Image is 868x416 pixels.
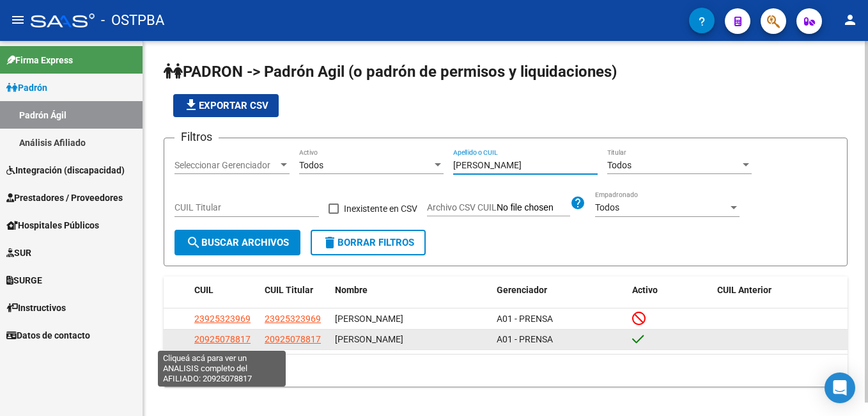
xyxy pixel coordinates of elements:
[344,201,417,216] span: Inexistente en CSV
[311,230,426,255] button: Borrar Filtros
[6,218,99,232] span: Hospitales Públicos
[330,276,492,304] datatable-header-cell: Nombre
[6,53,73,67] span: Firma Express
[627,276,712,304] datatable-header-cell: Activo
[6,246,31,260] span: SUR
[335,314,403,324] span: [PERSON_NAME]
[173,94,279,117] button: Exportar CSV
[607,160,632,170] span: Todos
[6,163,125,177] span: Integración (discapacidad)
[194,334,251,344] span: 20925078817
[164,63,617,81] span: PADRON -> Padrón Agil (o padrón de permisos y liquidaciones)
[322,235,337,250] mat-icon: delete
[194,285,213,295] span: CUIL
[265,285,313,295] span: CUIL Titular
[164,355,848,387] div: 2 total
[497,314,553,324] span: A01 - PRENSA
[186,237,289,248] span: Buscar Archivos
[174,128,219,146] h3: Filtros
[497,285,547,295] span: Gerenciador
[595,202,619,212] span: Todos
[842,12,858,28] mat-icon: person
[101,6,164,35] span: - OSTPBA
[497,202,570,214] input: Archivo CSV CUIL
[6,301,66,315] span: Instructivos
[6,328,90,342] span: Datos de contacto
[260,276,330,304] datatable-header-cell: CUIL Titular
[265,334,321,344] span: 20925078817
[712,276,848,304] datatable-header-cell: CUIL Anterior
[183,100,268,111] span: Exportar CSV
[183,97,199,113] mat-icon: file_download
[427,202,497,212] span: Archivo CSV CUIL
[186,235,201,250] mat-icon: search
[717,285,771,295] span: CUIL Anterior
[497,334,553,344] span: A01 - PRENSA
[335,334,403,344] span: [PERSON_NAME]
[6,191,123,205] span: Prestadores / Proveedores
[632,285,658,295] span: Activo
[174,230,300,255] button: Buscar Archivos
[10,12,26,28] mat-icon: menu
[6,273,42,287] span: SURGE
[492,276,628,304] datatable-header-cell: Gerenciador
[825,372,855,403] div: Open Intercom Messenger
[265,314,321,324] span: 23925323969
[6,81,47,95] span: Padrón
[570,195,585,211] mat-icon: help
[299,160,323,170] span: Todos
[189,276,260,304] datatable-header-cell: CUIL
[322,237,414,248] span: Borrar Filtros
[335,285,368,295] span: Nombre
[174,160,278,171] span: Seleccionar Gerenciador
[194,314,251,324] span: 23925323969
